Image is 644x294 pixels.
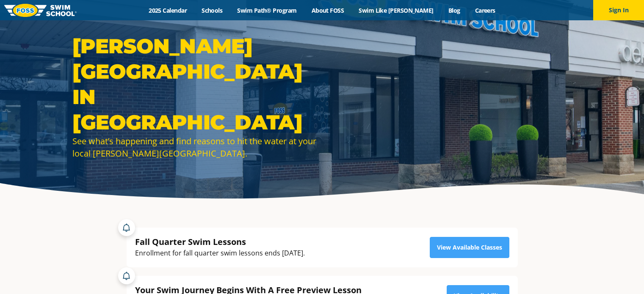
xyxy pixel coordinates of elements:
[441,6,467,14] a: Blog
[135,236,305,247] div: Fall Quarter Swim Lessons
[141,6,194,14] a: 2025 Calendar
[194,6,230,14] a: Schools
[72,33,318,135] h1: [PERSON_NAME][GEOGRAPHIC_DATA] in [GEOGRAPHIC_DATA]
[4,4,77,17] img: FOSS Swim School Logo
[135,247,305,259] div: Enrollment for fall quarter swim lessons ends [DATE].
[304,6,351,14] a: About FOSS
[72,135,318,159] div: See what’s happening and find reasons to hit the water at your local [PERSON_NAME][GEOGRAPHIC_DATA].
[351,6,441,14] a: Swim Like [PERSON_NAME]
[430,237,509,258] a: View Available Classes
[230,6,304,14] a: Swim Path® Program
[467,6,503,14] a: Careers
